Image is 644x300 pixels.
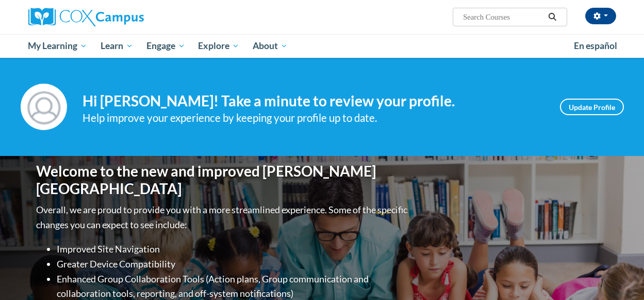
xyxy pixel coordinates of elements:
[36,163,410,197] h1: Welcome to the new and improved [PERSON_NAME][GEOGRAPHIC_DATA]
[246,34,294,58] a: About
[21,84,67,130] img: Profile Image
[567,35,624,57] a: En español
[560,99,624,115] a: Update Profile
[28,8,144,26] img: Cox Campus
[191,34,246,58] a: Explore
[544,11,560,23] button: Search
[101,40,133,52] span: Learn
[82,92,544,110] h4: Hi [PERSON_NAME]! Take a minute to review your profile.
[57,242,410,257] li: Improved Site Navigation
[198,40,239,52] span: Explore
[585,8,616,24] button: Account Settings
[94,34,140,58] a: Learn
[22,34,94,58] a: My Learning
[28,8,214,26] a: Cox Campus
[146,40,185,52] span: Engage
[21,34,624,58] div: Main menu
[574,40,617,51] span: En español
[603,259,636,292] iframe: Button to launch messaging window
[140,34,192,58] a: Engage
[462,11,544,23] input: Search Courses
[82,109,544,127] div: Help improve your experience by keeping your profile up to date.
[253,40,288,52] span: About
[36,202,410,232] p: Overall, we are proud to provide you with a more streamlined experience. Some of the specific cha...
[57,257,410,272] li: Greater Device Compatibility
[28,40,87,52] span: My Learning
